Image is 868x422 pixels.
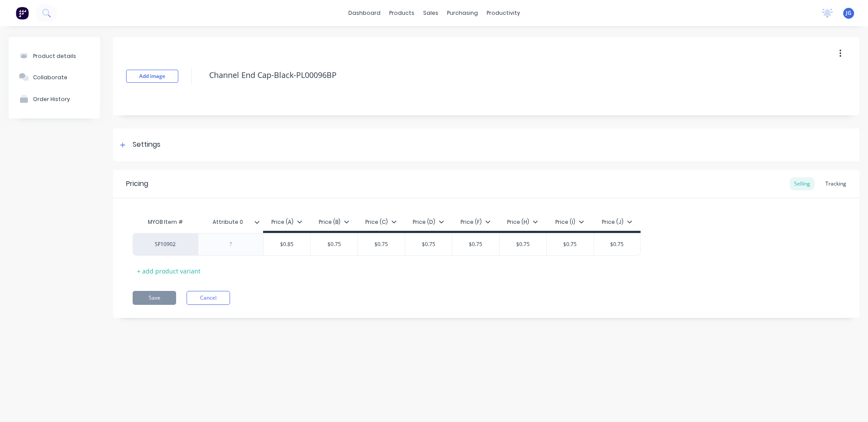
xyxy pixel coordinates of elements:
div: Settings [133,139,160,150]
button: Add image [126,70,178,83]
div: Collaborate [33,74,67,81]
span: JG [846,9,851,17]
div: $0.75 [547,233,594,255]
textarea: Channel End Cap-Black-PL00096BP [205,65,781,85]
div: Price (C) [365,218,397,226]
button: Product details [9,46,100,66]
div: + add product variant [133,264,205,278]
div: $0.75 [452,233,499,255]
div: $0.75 [405,233,452,255]
div: $0.75 [358,233,405,255]
div: Tracking [821,177,851,190]
div: Pricing [126,179,148,189]
div: products [385,7,419,20]
button: Cancel [187,291,230,305]
div: $0.75 [311,233,358,255]
div: purchasing [443,7,482,20]
img: Factory [16,7,29,20]
div: $0.75 [500,233,547,255]
div: sales [419,7,443,20]
div: Selling [790,177,815,190]
div: Order History [33,96,70,102]
div: $0.85 [264,233,310,255]
div: SF10902 [141,240,189,248]
div: Attribute 0 [198,213,263,231]
div: Price (A) [271,218,302,226]
button: Save [133,291,176,305]
div: $0.75 [594,233,641,255]
div: Product details [33,53,76,59]
button: Collaborate [9,66,100,88]
a: dashboard [344,7,385,20]
div: Price (J) [602,218,632,226]
div: SF10902$0.85$0.75$0.75$0.75$0.75$0.75$0.75$0.75 [133,233,641,256]
div: productivity [482,7,524,20]
div: Price (F) [461,218,491,226]
div: MYOB Item # [133,213,198,231]
button: Order History [9,88,100,110]
div: Attribute 0 [198,211,258,233]
div: Price (B) [319,218,349,226]
div: Price (H) [507,218,538,226]
div: Price (I) [555,218,584,226]
div: Price (D) [413,218,444,226]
